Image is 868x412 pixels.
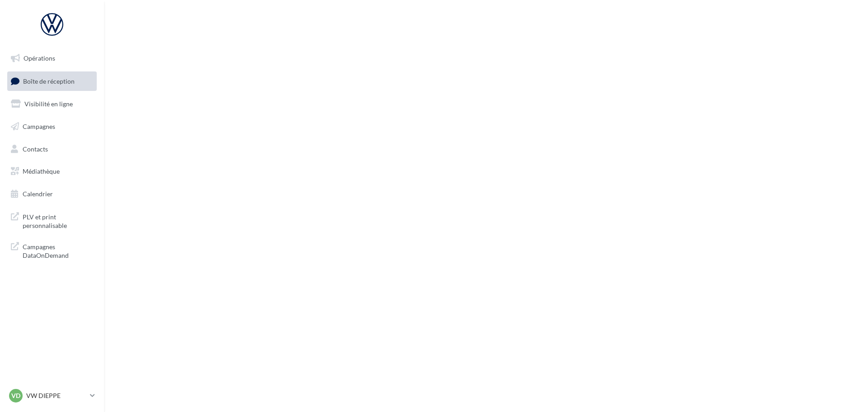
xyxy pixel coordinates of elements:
a: PLV et print personnalisable [5,207,99,234]
span: Boîte de réception [23,77,75,85]
span: Calendrier [23,190,53,198]
span: PLV et print personnalisable [23,211,93,230]
span: Campagnes DataOnDemand [23,241,93,260]
a: Campagnes [5,117,99,136]
a: Campagnes DataOnDemand [5,237,99,264]
a: Calendrier [5,185,99,204]
a: Contacts [5,140,99,159]
span: Campagnes [23,123,55,130]
a: Médiathèque [5,162,99,181]
a: Opérations [5,49,99,68]
span: VD [11,391,20,400]
span: Médiathèque [23,167,60,175]
a: VD VW DIEPPE [7,387,97,404]
span: Visibilité en ligne [24,100,73,108]
span: Opérations [24,54,55,62]
span: Contacts [23,145,48,152]
p: VW DIEPPE [26,391,86,400]
a: Boîte de réception [5,71,99,91]
a: Visibilité en ligne [5,95,99,114]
